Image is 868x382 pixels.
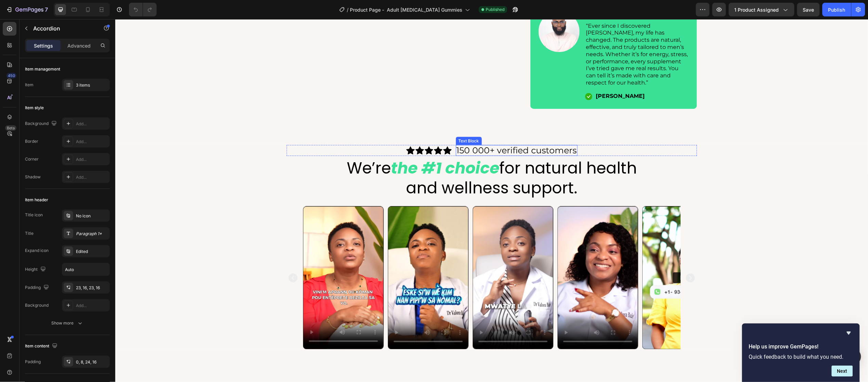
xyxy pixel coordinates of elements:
[33,24,91,33] p: Accordion
[25,247,49,254] div: Expand icon
[342,119,365,125] div: Text Block
[273,188,353,330] video: Video
[558,253,577,264] button: Play
[62,263,109,276] input: Auto
[828,6,845,13] div: Publish
[443,188,523,330] video: Video
[76,359,108,365] div: 0, 8, 24, 16
[25,359,41,365] div: Padding
[25,283,50,292] div: Padding
[76,174,108,180] div: Add...
[5,125,16,131] div: Beta
[25,66,60,72] div: Item management
[25,105,44,111] div: Item style
[276,138,384,160] strong: the #1 choice
[76,156,108,163] div: Add...
[25,302,49,308] div: Background
[803,7,814,13] span: Save
[25,174,41,180] div: Shadow
[25,342,59,351] div: Item content
[25,138,38,144] div: Border
[25,317,110,329] button: Show more
[350,6,462,13] span: Product Page - Adult [MEDICAL_DATA] Gummies
[3,3,51,16] button: 7
[76,213,108,219] div: No icon
[172,139,581,160] p: We’re for natural health
[358,188,438,330] video: Video
[570,253,581,264] button: Carousel Next Arrow
[25,82,34,88] div: Item
[735,6,779,13] span: 1 product assigned
[749,343,853,351] h2: Help us improve GemPages!
[729,3,794,16] button: 1 product assigned
[188,188,268,330] video: Video
[172,253,183,264] button: Carousel Back Arrow
[797,3,820,16] button: Save
[823,3,851,16] button: Publish
[76,231,108,237] div: Paragraph 1*
[25,212,43,218] div: Title icon
[129,3,157,16] div: Undo/Redo
[25,119,58,128] div: Background
[481,74,529,80] strong: [PERSON_NAME]
[76,303,108,309] div: Add...
[172,159,581,180] p: and wellness support.
[45,5,48,14] p: 7
[76,249,108,255] div: Edited
[76,139,108,145] div: Add...
[749,329,853,377] div: Help us improve GemPages!
[749,354,853,360] p: Quick feedback to build what you need.
[832,366,853,377] button: Next question
[25,156,39,162] div: Corner
[527,188,607,330] img: Alt image
[471,3,573,67] p: “Ever since I discovered [PERSON_NAME], my life has changed. The products are natural, effective,...
[25,265,47,274] div: Height
[845,329,853,337] button: Hide survey
[486,7,504,13] span: Published
[25,197,48,203] div: Item header
[76,285,108,291] div: 23, 16, 23, 16
[25,230,34,237] div: Title
[76,121,108,127] div: Add...
[76,82,108,88] div: 3 items
[67,42,91,49] p: Advanced
[34,42,53,49] p: Settings
[52,320,83,327] div: Show more
[347,6,348,13] span: /
[6,73,16,78] div: 450
[341,126,462,136] p: 150 000+ verified customers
